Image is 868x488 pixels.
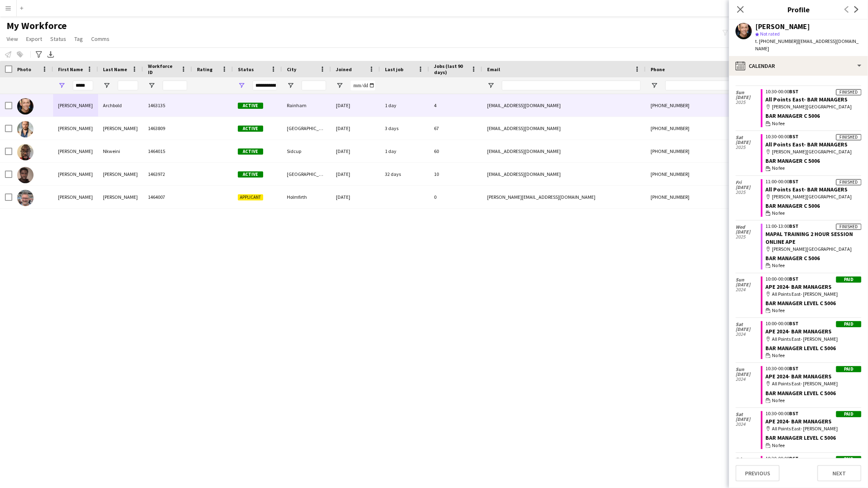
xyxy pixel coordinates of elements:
button: Open Filter Menu [336,82,343,89]
div: Calendar [729,56,868,76]
div: 10:00-00:00 [766,277,861,281]
span: Sat [736,135,761,140]
div: 60 [429,140,482,162]
span: 2024 [736,377,761,382]
span: No fee [772,352,785,359]
span: View [7,35,18,43]
div: [PERSON_NAME][GEOGRAPHIC_DATA] [766,148,861,155]
div: [PERSON_NAME] [53,94,98,117]
span: [DATE] [736,95,761,100]
app-action-btn: Advanced filters [34,49,44,59]
span: City [287,66,296,72]
a: MAPAL TRAINING 2 HOUR SESSION ONLINE APE [766,230,853,245]
div: [PERSON_NAME] [53,140,98,162]
div: [PERSON_NAME] [98,117,143,139]
span: BST [790,276,799,282]
div: 4 [429,94,482,117]
span: 2024 [736,332,761,337]
div: Bar Manager LEVEL C 5006 [766,344,861,352]
button: Open Filter Menu [238,82,245,89]
div: 1463809 [143,117,192,139]
a: Status [47,34,69,44]
span: No fee [772,397,785,404]
div: Bar Manager C 5006 [766,202,861,209]
div: [PERSON_NAME] [53,117,98,139]
div: 10:30-00:00 [766,456,861,461]
div: [DATE] [331,94,380,117]
a: APE 2024- BAR MANAGERS [766,328,832,335]
span: Active [238,171,263,178]
span: Last Name [103,66,127,72]
span: Active [238,148,263,155]
span: BST [790,223,799,229]
span: No fee [772,307,785,314]
span: No fee [772,120,785,127]
div: Paid [836,321,861,327]
span: First Name [58,66,83,72]
button: Open Filter Menu [58,82,65,89]
span: Joined [336,66,352,72]
button: Open Filter Menu [148,82,155,89]
div: 1463135 [143,94,192,117]
div: 1 day [380,94,429,117]
img: Kevin Nkweini [17,144,34,160]
span: Active [238,103,263,109]
div: 11:00-13:00 [766,224,861,229]
div: [GEOGRAPHIC_DATA] [282,163,331,185]
div: 11:00-00:00 [766,179,861,184]
span: Rating [197,66,213,72]
span: BST [790,320,799,326]
div: Nkweini [98,140,143,162]
div: [PERSON_NAME][GEOGRAPHIC_DATA] [766,193,861,200]
span: t. [PHONE_NUMBER] [755,38,798,44]
span: Applicant [238,194,263,200]
a: All Points East- BAR MANAGERS [766,141,848,148]
span: Status [50,35,66,43]
div: 10:00-00:00 [766,321,861,326]
span: 2024 [736,287,761,292]
div: Finished [836,224,861,230]
div: [EMAIL_ADDRESS][DOMAIN_NAME] [482,94,646,117]
span: Active [238,126,263,132]
button: Open Filter Menu [103,82,110,89]
div: 10:30-00:00 [766,411,861,416]
div: Bar Manager C 5006 [766,112,861,119]
a: View [3,34,21,44]
div: [PHONE_NUMBER] [646,117,750,139]
div: [PERSON_NAME] [98,163,143,185]
div: [PERSON_NAME] [53,163,98,185]
span: Wed [736,225,761,229]
button: Previous [736,465,780,481]
span: [DATE] [736,140,761,145]
a: All Points East- BAR MANAGERS [766,96,848,103]
div: Bar Manager LEVEL C 5006 [766,434,861,441]
div: [PERSON_NAME][EMAIL_ADDRESS][DOMAIN_NAME] [482,186,646,208]
div: [EMAIL_ADDRESS][DOMAIN_NAME] [482,163,646,185]
span: Status [238,66,254,72]
button: Open Filter Menu [651,82,658,89]
div: [PERSON_NAME][GEOGRAPHIC_DATA] [766,245,861,253]
div: 10:30-00:00 [766,366,861,371]
input: Phone Filter Input [665,81,745,90]
div: [EMAIL_ADDRESS][DOMAIN_NAME] [482,117,646,139]
span: Sun [736,90,761,95]
img: Kevin Mornas Gustavsson [17,121,34,137]
div: [GEOGRAPHIC_DATA] [282,117,331,139]
span: Phone [651,66,665,72]
div: All Points East- [PERSON_NAME] [766,380,861,387]
div: [PERSON_NAME] [53,186,98,208]
div: Sidcup [282,140,331,162]
span: My Workforce [7,20,67,32]
div: Bar Manager C 5006 [766,157,861,164]
div: Bar Manager C 5006 [766,254,861,262]
h3: Profile [729,4,868,15]
div: Bar Manager LEVEL C 5006 [766,299,861,307]
span: Sat [736,322,761,327]
img: Kevin Osei [17,167,34,183]
div: Rainham [282,94,331,117]
span: Sat [736,412,761,417]
span: | [EMAIL_ADDRESS][DOMAIN_NAME] [755,38,859,52]
span: BST [790,133,799,139]
span: BST [790,365,799,371]
span: Comms [91,35,110,43]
